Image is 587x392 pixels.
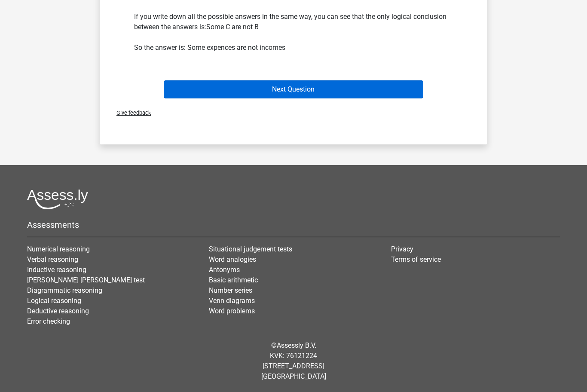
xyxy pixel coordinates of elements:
[27,220,560,230] h5: Assessments
[27,297,81,305] a: Logical reasoning
[209,245,292,253] a: Situational judgement tests
[27,276,145,284] a: [PERSON_NAME] [PERSON_NAME] test
[209,255,256,263] a: Word analogies
[209,266,240,274] a: Antonyms
[21,334,566,389] div: © KVK: 76121224 [STREET_ADDRESS] [GEOGRAPHIC_DATA]
[27,317,70,325] a: Error checking
[164,80,424,98] button: Next Question
[209,286,252,294] a: Number series
[110,110,151,116] span: Give feedback
[209,297,255,305] a: Venn diagrams
[209,307,255,315] a: Word problems
[277,341,316,349] a: Assessly B.V.
[27,245,90,253] a: Numerical reasoning
[27,266,86,274] a: Inductive reasoning
[27,189,88,209] img: Assessly logo
[27,255,78,263] a: Verbal reasoning
[391,245,413,253] a: Privacy
[27,286,102,294] a: Diagrammatic reasoning
[209,276,258,284] a: Basic arithmetic
[27,307,89,315] a: Deductive reasoning
[391,255,441,263] a: Terms of service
